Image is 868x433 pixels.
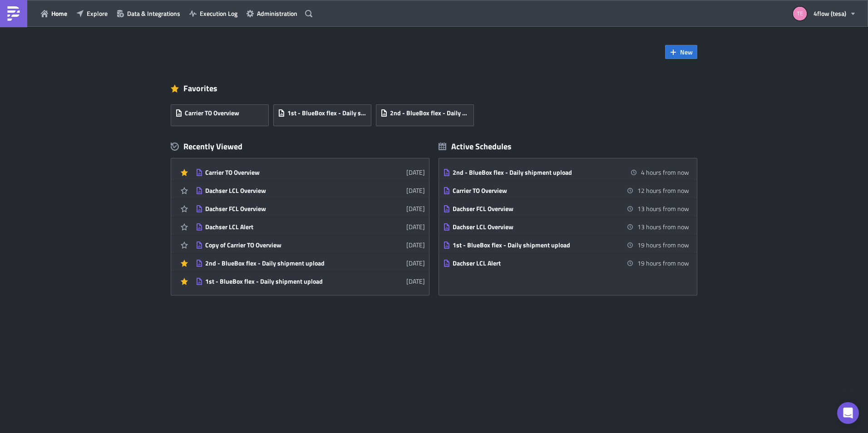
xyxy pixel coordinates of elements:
span: Execution Log [200,9,237,18]
div: Open Intercom Messenger [837,402,859,424]
time: 2025-09-16T11:55:09Z [406,167,425,177]
div: Carrier TO Overview [205,168,364,177]
button: 4flow (tesa) [788,4,861,24]
a: 1st - BlueBox flex - Daily shipment upload[DATE] [196,272,425,290]
div: Dachser FCL Overview [205,205,364,213]
span: Home [51,9,67,18]
div: Recently Viewed [171,140,429,153]
time: 2025-09-26 06:15 [637,222,689,231]
a: Dachser LCL Overview[DATE] [196,182,425,199]
a: 1st - BlueBox flex - Daily shipment upload [273,100,376,126]
time: 2025-07-30T11:58:54Z [406,204,425,213]
span: 4flow (tesa) [814,9,846,18]
div: 2nd - BlueBox flex - Daily shipment upload [453,168,612,177]
time: 2025-07-30T11:57:24Z [406,222,425,231]
time: 2025-09-26 06:15 [637,204,689,213]
span: Explore [87,9,108,18]
a: 2nd - BlueBox flex - Daily shipment upload4 hours from now [443,163,689,181]
img: PushMetrics [6,6,21,21]
span: Data & Integrations [127,9,180,18]
button: Explore [72,6,112,20]
div: Active Schedules [439,141,512,152]
span: 2nd - BlueBox flex - Daily shipment upload [390,109,469,117]
img: Avatar [792,6,808,21]
div: Dachser LCL Overview [453,223,612,231]
a: Dachser FCL Overview[DATE] [196,200,425,217]
a: Dachser LCL Alert19 hours from now [443,254,689,272]
button: New [665,45,697,59]
a: Carrier TO Overview12 hours from now [443,182,689,199]
a: 2nd - BlueBox flex - Daily shipment upload[DATE] [196,254,425,272]
time: 2025-07-30T11:59:10Z [406,186,425,195]
a: Dachser LCL Overview13 hours from now [443,218,689,236]
a: Carrier TO Overview [171,100,273,126]
div: Carrier TO Overview [453,187,612,195]
time: 2025-09-26 12:15 [637,240,689,250]
div: Copy of Carrier TO Overview [205,241,364,249]
div: 1st - BlueBox flex - Daily shipment upload [453,241,612,249]
a: Dachser LCL Alert[DATE] [196,218,425,236]
button: Data & Integrations [112,6,185,20]
span: 1st - BlueBox flex - Daily shipment upload [287,109,366,117]
span: Administration [257,9,297,18]
div: 1st - BlueBox flex - Daily shipment upload [205,277,364,285]
div: Favorites [171,82,697,95]
time: 2025-09-26 12:45 [637,258,689,268]
button: Home [36,6,72,20]
time: 2025-06-25T08:15:13Z [406,240,425,250]
time: 2025-06-24T12:15:21Z [406,258,425,268]
time: 2025-06-24T12:14:06Z [406,276,425,286]
div: Dachser FCL Overview [453,205,612,213]
span: Carrier TO Overview [185,109,239,117]
button: Administration [242,6,302,20]
a: Copy of Carrier TO Overview[DATE] [196,236,425,254]
a: 1st - BlueBox flex - Daily shipment upload19 hours from now [443,236,689,254]
button: Execution Log [185,6,242,20]
a: Carrier TO Overview[DATE] [196,163,425,181]
div: Dachser LCL Alert [453,259,612,267]
time: 2025-09-26 06:00 [637,186,689,195]
div: Dachser LCL Alert [205,223,364,231]
div: 2nd - BlueBox flex - Daily shipment upload [205,259,364,267]
a: Dachser FCL Overview13 hours from now [443,200,689,217]
span: New [680,47,693,57]
time: 2025-09-25 21:45 [641,167,689,177]
a: 2nd - BlueBox flex - Daily shipment upload [376,100,478,126]
div: Dachser LCL Overview [205,187,364,195]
